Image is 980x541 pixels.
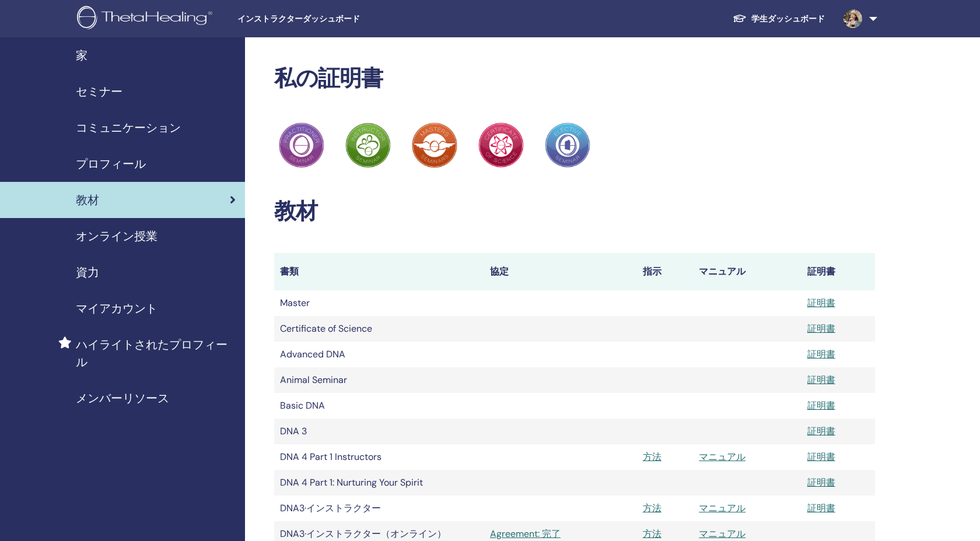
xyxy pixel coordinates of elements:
[807,399,835,412] a: 証明書
[76,300,157,317] span: マイアカウント
[545,122,590,168] img: Practitioner
[345,122,391,168] img: Practitioner
[274,470,484,496] td: DNA 4 Part 1: Nurturing Your Spirit
[807,374,835,386] a: 証明書
[807,451,835,463] a: 証明書
[478,122,524,168] img: Practitioner
[699,451,745,463] a: マニュアル
[76,336,236,371] span: ハイライトされたプロフィール
[699,528,745,540] a: マニュアル
[76,389,169,407] span: メンバーリソース
[76,83,123,100] span: セミナー
[274,316,484,342] td: Certificate of Science
[274,444,484,470] td: DNA 4 Part 1 Instructors
[484,253,637,290] th: 協定
[637,253,694,290] th: 指示
[643,451,661,463] a: 方法
[279,122,324,168] img: Practitioner
[643,528,661,540] a: 方法
[237,13,412,25] span: インストラクターダッシュボード
[76,264,99,281] span: 資力
[643,502,661,514] a: 方法
[843,9,862,28] img: default.jpg
[807,297,835,309] a: 証明書
[274,290,484,316] td: Master
[76,227,157,245] span: オンライン授業
[274,367,484,393] td: Animal Seminar
[807,476,835,489] a: 証明書
[76,119,181,136] span: コミュニケーション
[807,502,835,514] a: 証明書
[807,348,835,360] a: 証明書
[693,253,801,290] th: マニュアル
[807,322,835,335] a: 証明書
[412,122,457,168] img: Practitioner
[274,65,875,92] h2: 私の証明書
[274,419,484,444] td: DNA 3
[77,6,216,32] img: logo.png
[76,155,146,173] span: プロフィール
[723,8,834,30] a: 学生ダッシュボード
[801,253,875,290] th: 証明書
[733,13,747,23] img: graduation-cap-white.svg
[699,502,745,514] a: マニュアル
[76,191,99,209] span: 教材
[274,253,484,290] th: 書類
[274,342,484,367] td: Advanced DNA
[76,47,87,64] span: 家
[274,496,484,521] td: DNA3·インストラクター
[274,393,484,419] td: Basic DNA
[807,425,835,437] a: 証明書
[490,527,631,541] a: Agreement: 完了
[274,198,875,225] h2: 教材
